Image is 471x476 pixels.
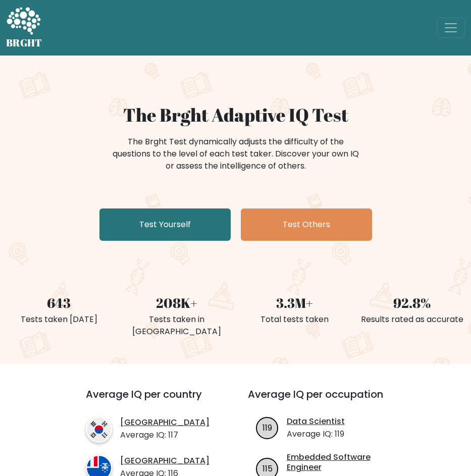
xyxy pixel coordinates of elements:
[359,313,465,326] div: Results rated as accurate
[110,136,362,172] div: The Brght Test dynamically adjusts the difficulty of the questions to the level of each test take...
[359,293,465,313] div: 92.8%
[287,452,398,473] a: Embedded Software Engineer
[437,18,465,38] button: Toggle navigation
[6,313,112,326] div: Tests taken [DATE]
[120,456,210,466] a: [GEOGRAPHIC_DATA]
[287,428,345,440] p: Average IQ: 119
[86,388,212,412] h3: Average IQ per country
[242,313,347,326] div: Total tests taken
[242,293,347,313] div: 3.3M+
[6,4,42,51] a: BRGHT
[262,463,272,474] text: 115
[6,293,112,313] div: 643
[248,388,398,412] h3: Average IQ per occupation
[6,104,465,126] h1: The Brght Adaptive IQ Test
[120,429,210,441] p: Average IQ: 117
[241,208,372,241] a: Test Others
[287,416,345,427] a: Data Scientist
[124,293,229,313] div: 208K+
[6,37,42,49] h5: BRGHT
[263,422,272,434] text: 119
[86,416,112,443] img: country
[124,313,229,338] div: Tests taken in [GEOGRAPHIC_DATA]
[120,417,210,428] a: [GEOGRAPHIC_DATA]
[99,208,231,241] a: Test Yourself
